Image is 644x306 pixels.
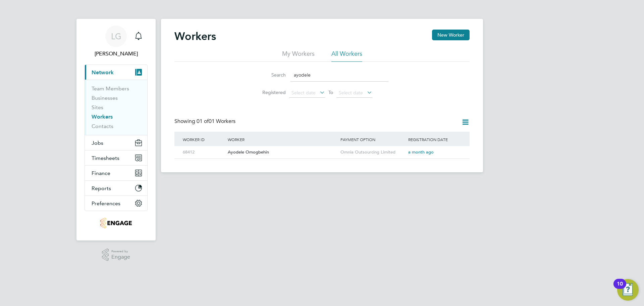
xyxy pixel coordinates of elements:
[92,95,118,101] a: Businesses
[111,254,130,260] span: Engage
[100,218,131,228] img: tribuildsolutions-logo-retina.png
[181,146,226,159] div: 68412
[92,114,113,120] a: Workers
[226,146,339,159] div: Ayodele Omogbehin
[92,185,111,191] span: Reports
[92,104,103,111] a: Sites
[92,200,120,207] span: Preferences
[326,88,335,97] span: To
[197,118,209,125] span: 01 of
[617,284,623,293] div: 10
[181,132,226,147] div: Worker ID
[339,146,407,159] div: Omnia Outsourcing Limited
[102,249,130,261] a: Powered byEngage
[290,69,388,82] input: Name, email or phone number
[432,30,470,40] button: New Worker
[92,170,110,176] span: Finance
[85,26,148,58] a: LG[PERSON_NAME]
[339,90,363,96] span: Select date
[92,69,114,76] span: Network
[85,166,147,180] button: Finance
[92,85,129,92] a: Team Members
[408,149,434,155] span: a month ago
[181,146,463,151] a: 68412Ayodele OmogbehinOmnia Outsourcing Limiteda month ago
[282,50,315,62] li: My Workers
[291,90,316,96] span: Select date
[85,150,147,165] button: Timesheets
[76,19,156,241] nav: Main navigation
[331,50,362,62] li: All Workers
[85,80,147,135] div: Network
[85,196,147,211] button: Preferences
[174,30,216,43] h2: Workers
[85,50,148,58] span: Lee Garrity
[92,140,103,146] span: Jobs
[174,118,237,125] div: Showing
[256,89,286,95] label: Registered
[407,132,463,147] div: Registration Date
[617,279,639,301] button: Open Resource Center, 10 new notifications
[92,123,113,129] a: Contacts
[92,155,119,161] span: Timesheets
[111,249,130,254] span: Powered by
[226,132,339,147] div: Worker
[111,32,121,41] span: LG
[256,72,286,78] label: Search
[85,135,147,150] button: Jobs
[339,132,407,147] div: Payment Option
[85,181,147,195] button: Reports
[85,65,147,80] button: Network
[197,118,235,125] span: 01 Workers
[85,218,148,228] a: Go to home page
